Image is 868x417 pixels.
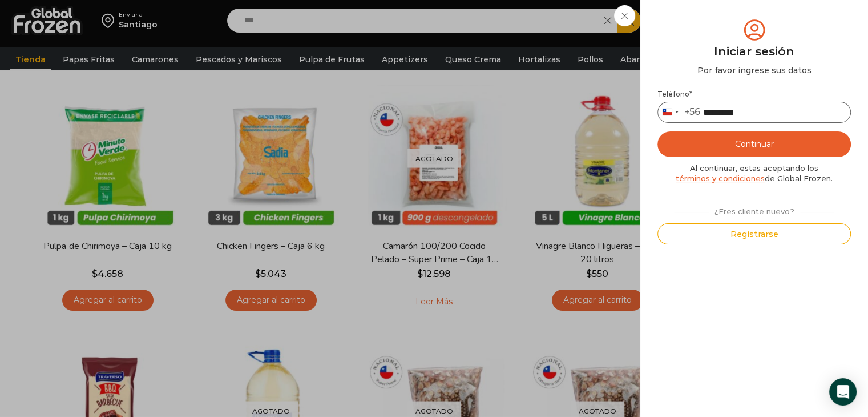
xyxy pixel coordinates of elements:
[741,17,768,43] img: tabler-icon-user-circle.svg
[657,43,851,60] div: Iniciar sesión
[657,163,851,184] div: Al continuar, estas aceptando los de Global Frozen.
[657,131,851,157] button: Continuar
[684,106,700,118] div: +56
[668,202,841,217] div: ¿Eres cliente nuevo?
[658,102,700,122] button: Selected country
[657,90,851,99] label: Teléfono
[829,378,857,406] div: Open Intercom Messenger
[657,223,851,244] button: Registrarse
[657,65,851,76] div: Por favor ingrese sus datos
[676,174,765,183] a: términos y condiciones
